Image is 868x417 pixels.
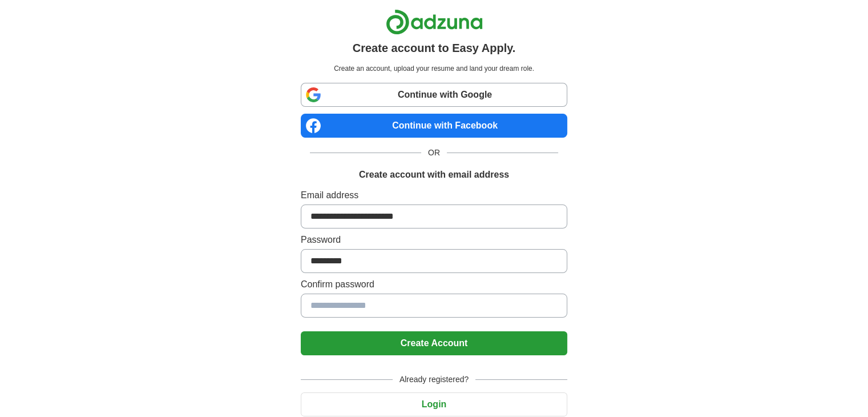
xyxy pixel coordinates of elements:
label: Confirm password [301,278,567,291]
span: Already registered? [393,374,475,386]
h1: Create account with email address [359,168,509,182]
a: Login [301,399,567,409]
button: Create Account [301,331,567,355]
button: Login [301,392,567,416]
label: Email address [301,189,567,202]
span: OR [421,147,447,159]
a: Continue with Facebook [301,114,567,138]
img: Adzuna logo [386,9,483,35]
h1: Create account to Easy Apply. [353,39,516,57]
label: Password [301,233,567,247]
p: Create an account, upload your resume and land your dream role. [303,63,565,74]
a: Continue with Google [301,83,567,107]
